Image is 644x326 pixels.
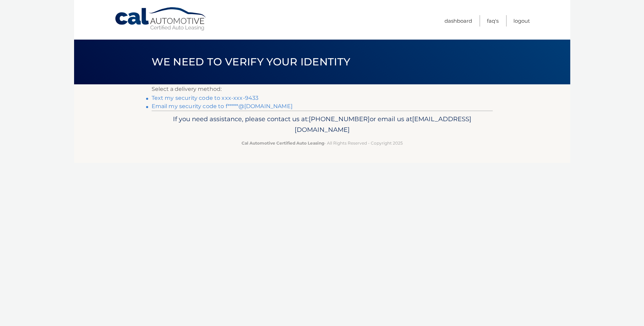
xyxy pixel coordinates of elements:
a: Logout [513,15,530,27]
a: Email my security code to f*****@[DOMAIN_NAME] [152,103,293,109]
a: Dashboard [444,15,472,27]
span: [PHONE_NUMBER] [309,115,370,123]
a: FAQ's [487,15,499,27]
a: Cal Automotive [114,7,207,31]
a: Text my security code to xxx-xxx-9433 [152,95,259,101]
p: Select a delivery method: [152,84,493,94]
strong: Cal Automotive Certified Auto Leasing [242,140,324,146]
p: If you need assistance, please contact us at: or email us at [156,114,488,136]
span: We need to verify your identity [152,55,350,68]
p: - All Rights Reserved - Copyright 2025 [156,139,488,147]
